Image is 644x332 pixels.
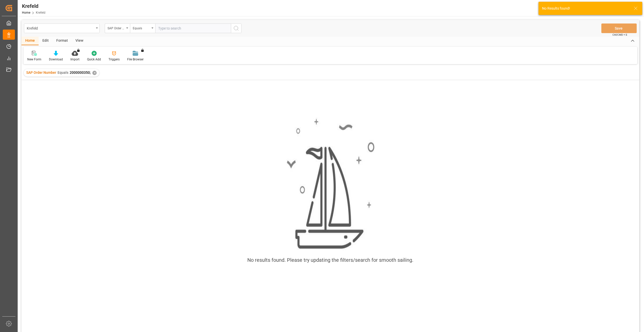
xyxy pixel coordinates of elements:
[70,70,91,75] span: 2000000350;
[22,2,45,10] div: Krefeld
[155,23,231,33] input: Type to search
[21,37,39,45] div: Home
[72,37,87,45] div: View
[286,117,374,250] img: smooth_sailing.jpeg
[27,57,41,62] div: New Form
[49,57,63,62] div: Download
[130,23,155,33] button: open menu
[39,37,52,45] div: Edit
[231,23,241,33] button: search button
[612,33,627,37] span: Ctrl/CMD + S
[87,57,101,62] div: Quick Add
[58,70,68,75] span: Equals
[92,71,97,75] div: ✕
[247,256,413,264] div: No results found. Please try updating the filters/search for smooth sailing.
[108,25,125,31] div: SAP Order Number
[105,23,130,33] button: open menu
[542,6,629,11] div: No Results found!
[26,70,56,75] span: SAP Order Number
[24,23,100,33] button: open menu
[133,25,150,31] div: Equals
[52,37,72,45] div: Format
[109,57,120,62] div: Triggers
[22,11,30,14] a: Home
[601,23,637,33] button: Save
[27,25,94,31] div: Krefeld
